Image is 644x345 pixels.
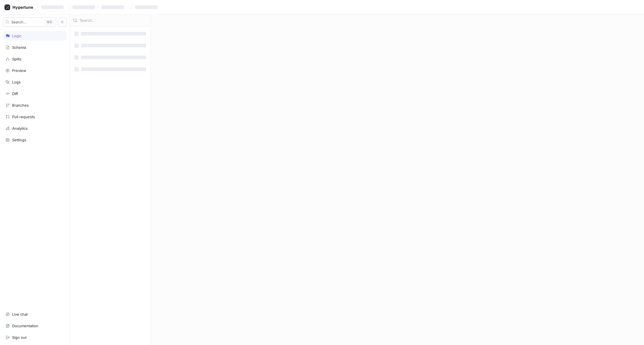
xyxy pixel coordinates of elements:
[12,335,27,340] div: Sign out
[81,67,146,71] span: ‌
[45,19,54,25] div: K
[12,324,38,328] div: Documentation
[135,5,158,9] span: ‌
[72,5,95,9] span: ‌
[12,45,26,50] div: Schema
[12,312,28,317] div: Live chat
[12,68,26,73] div: Preview
[12,115,35,119] div: Pull requests
[3,17,56,27] button: Search...K
[12,138,26,142] div: Settings
[74,55,79,60] span: ‌
[99,3,129,12] button: ‌
[74,32,79,36] span: ‌
[74,43,79,48] span: ‌
[74,67,79,72] span: ‌
[3,321,67,331] a: Documentation
[12,126,28,131] div: Analytics
[12,80,21,84] div: Logs
[12,103,29,107] div: Branches
[81,56,146,59] span: ‌
[39,3,68,12] button: ‌
[102,5,124,9] span: ‌
[12,34,21,38] div: Logic
[11,20,27,24] span: Search...
[12,57,21,61] div: Splits
[81,32,146,36] span: ‌
[41,5,64,9] span: ‌
[12,91,18,96] div: Diff
[133,3,162,12] button: ‌
[80,18,147,23] input: Search...
[81,44,146,47] span: ‌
